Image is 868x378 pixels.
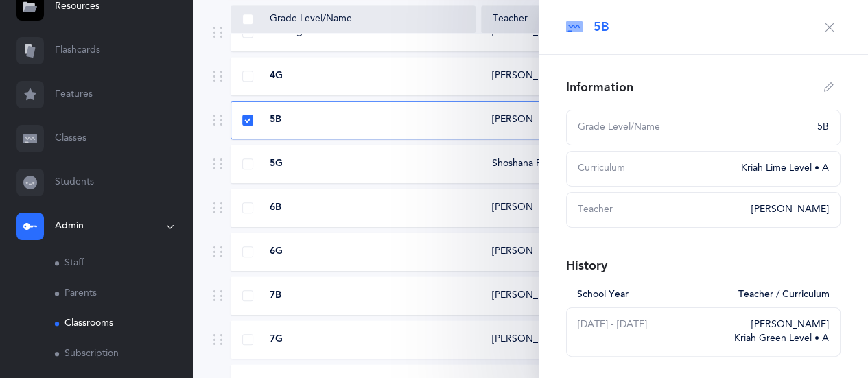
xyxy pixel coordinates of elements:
a: Classrooms [55,309,192,339]
span: 5B [594,19,609,36]
div: [PERSON_NAME] [492,333,570,346]
div: Kriah Green Level • A [734,332,829,346]
div: [DATE] - [DATE] [578,318,726,346]
div: [PERSON_NAME] [734,318,829,332]
span: 6B [270,201,281,215]
span: 7B [270,289,281,303]
div: Teacher [578,203,743,217]
div: Grade Level/Name [578,121,809,134]
div: Information [566,79,633,96]
div: School Year [577,288,730,302]
span: 4G [270,69,283,83]
div: Curriculum [578,162,733,176]
div: Kriah Lime Level • A [733,162,829,176]
div: [PERSON_NAME] [751,203,829,217]
a: Subscription [55,339,192,369]
div: History [566,257,607,274]
div: Teacher / Curriculum [730,288,830,302]
div: 5B [809,121,829,134]
div: Teacher [493,12,617,26]
span: 6G [270,245,283,259]
div: [PERSON_NAME] [492,245,570,259]
div: [PERSON_NAME] [492,113,570,127]
div: [PERSON_NAME] [492,201,570,215]
div: [PERSON_NAME] [492,69,570,83]
a: Staff [55,248,192,279]
span: 5G [270,157,283,171]
div: [PERSON_NAME] [492,289,570,303]
a: Parents [55,279,192,309]
div: Grade Level/Name [242,12,464,26]
span: 7G [270,333,283,346]
div: Shoshana Rapps [492,157,563,171]
span: 5B [270,113,281,127]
